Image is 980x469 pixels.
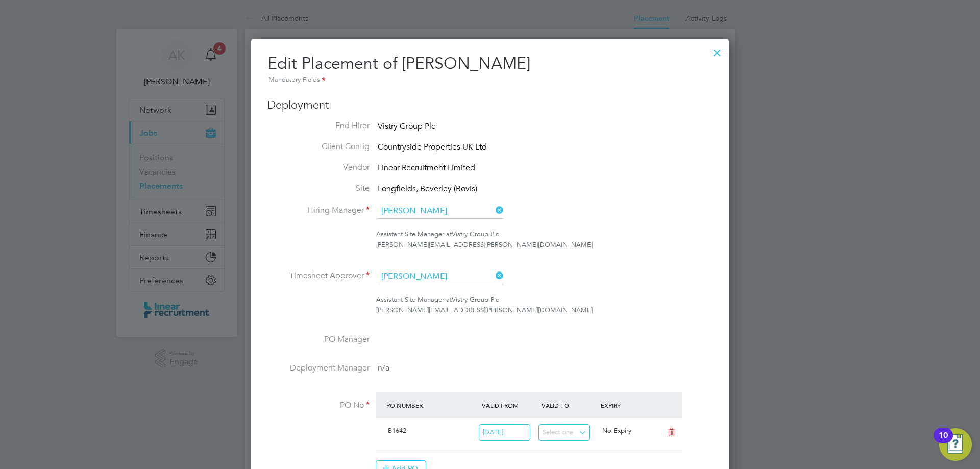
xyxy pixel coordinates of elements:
[378,269,504,284] input: Search for...
[267,205,370,216] label: Hiring Manager
[376,230,452,238] span: Assistant Site Manager at
[376,240,713,251] div: [PERSON_NAME][EMAIL_ADDRESS][PERSON_NAME][DOMAIN_NAME]
[452,295,499,304] span: Vistry Group Plc
[479,424,530,441] input: Select one
[376,295,452,304] span: Assistant Site Manager at
[452,230,499,238] span: Vistry Group Plc
[539,396,599,414] div: Valid To
[378,163,475,173] span: Linear Recruitment Limited
[378,121,435,131] span: Vistry Group Plc
[267,270,370,281] label: Timesheet Approver
[376,306,593,314] span: [PERSON_NAME][EMAIL_ADDRESS][PERSON_NAME][DOMAIN_NAME]
[479,396,539,414] div: Valid From
[378,184,477,194] span: Longfields, Beverley (Bovis)
[378,363,389,373] span: n/a
[939,435,948,449] div: 10
[602,426,631,435] span: No Expiry
[267,120,370,131] label: End Hirer
[267,162,370,173] label: Vendor
[384,396,479,414] div: PO Number
[388,426,406,435] span: B1642
[267,54,530,73] span: Edit Placement of [PERSON_NAME]
[267,183,370,194] label: Site
[267,363,370,374] label: Deployment Manager
[538,424,590,441] input: Select one
[267,75,713,86] div: Mandatory Fields
[267,400,370,411] label: PO No
[598,396,658,414] div: Expiry
[267,141,370,152] label: Client Config
[939,428,972,461] button: Open Resource Center, 10 new notifications
[378,204,504,219] input: Search for...
[267,334,370,345] label: PO Manager
[267,98,713,113] h3: Deployment
[378,142,487,152] span: Countryside Properties UK Ltd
